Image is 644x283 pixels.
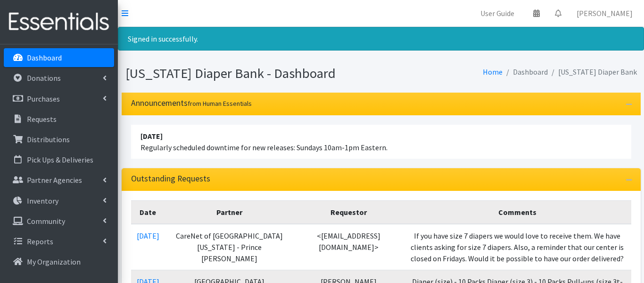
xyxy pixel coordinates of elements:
[125,65,378,82] h1: [US_STATE] Diaper Bank - Dashboard
[4,171,114,189] a: Partner Agencies
[4,252,114,271] a: My Organization
[27,94,60,103] p: Purchases
[188,99,252,108] small: from Human Essentials
[27,216,65,226] p: Community
[503,65,548,79] li: Dashboard
[118,27,644,51] div: Signed in successfully.
[483,67,503,77] a: Home
[404,200,631,224] th: Comments
[140,131,163,141] strong: [DATE]
[4,191,114,210] a: Inventory
[27,73,61,83] p: Donations
[4,6,114,38] img: HumanEssentials
[165,200,294,224] th: Partner
[404,224,631,270] td: If you have size 7 diapers we would love to receive them. We have clients asking for size 7 diape...
[548,65,637,79] li: [US_STATE] Diaper Bank
[4,48,114,67] a: Dashboard
[4,212,114,231] a: Community
[137,231,159,240] a: [DATE]
[294,200,404,224] th: Requestor
[131,98,252,108] h3: Announcements
[165,224,294,270] td: CareNet of [GEOGRAPHIC_DATA][US_STATE] - Prince [PERSON_NAME]
[473,4,522,23] a: User Guide
[131,125,631,159] li: Regularly scheduled downtime for new releases: Sundays 10am-1pm Eastern.
[27,196,58,206] p: Inventory
[4,69,114,87] a: Donations
[294,224,404,270] td: <[EMAIL_ADDRESS][DOMAIN_NAME]>
[131,174,210,184] h3: Outstanding Requests
[27,175,82,185] p: Partner Agencies
[4,130,114,149] a: Distributions
[131,200,165,224] th: Date
[4,150,114,169] a: Pick Ups & Deliveries
[27,53,62,62] p: Dashboard
[4,89,114,108] a: Purchases
[27,135,70,144] p: Distributions
[4,110,114,129] a: Requests
[27,257,81,266] p: My Organization
[4,232,114,251] a: Reports
[569,4,640,23] a: [PERSON_NAME]
[27,155,93,164] p: Pick Ups & Deliveries
[27,114,57,124] p: Requests
[27,237,53,246] p: Reports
